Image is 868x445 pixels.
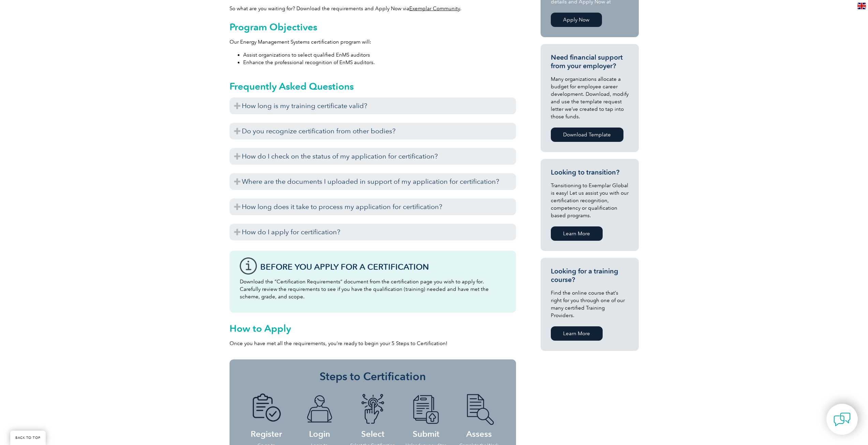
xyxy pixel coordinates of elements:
[551,168,629,177] h3: Looking to transition?
[551,226,603,241] a: Learn More
[243,59,516,66] li: Enhance the professional recognition of EnMS auditors.
[407,394,445,425] img: icon-blue-doc-arrow.png
[295,394,344,437] h4: Login
[857,3,866,9] img: en
[260,263,506,271] h3: Before You Apply For a Certification
[230,148,516,165] h3: How do I check on the status of my application for certification?
[455,394,504,437] h4: Assess
[409,5,460,12] a: Exemplar Community
[230,38,516,46] p: Our Energy Management Systems certification program will:
[10,431,46,445] a: BACK TO TOP
[230,81,516,92] h2: Frequently Asked Questions
[230,323,516,334] h2: How to Apply
[551,182,629,219] p: Transitioning to Exemplar Global is easy! Let us assist you with our certification recognition, c...
[230,5,516,12] p: So what are you waiting for? Download the requirements and Apply Now via .
[301,394,338,425] img: icon-blue-laptop-male.png
[551,289,629,319] p: Find the online course that’s right for you through one of our many certified Training Providers.
[230,173,516,190] h3: Where are the documents I uploaded in support of my application for certification?
[230,123,516,139] h3: Do you recognize certification from other bodies?
[551,128,623,142] a: Download Template
[240,278,506,300] p: Download the “Certification Requirements” document from the certification page you wish to apply ...
[230,198,516,215] h3: How long does it take to process my application for certification?
[354,394,392,425] img: icon-blue-finger-button.png
[551,75,629,120] p: Many organizations allocate a budget for employee career development. Download, modify and use th...
[551,13,602,27] a: Apply Now
[230,340,516,347] p: Once you have met all the requirements, you’re ready to begin your 5 Steps to Certification!
[401,394,451,437] h4: Submit
[230,21,516,32] h2: Program Objectives
[460,394,498,425] img: icon-blue-doc-search.png
[348,394,397,437] h4: Select
[834,411,851,428] img: contact-chat.png
[551,53,629,70] h3: Need financial support from your employer?
[551,326,603,341] a: Learn More
[240,370,506,383] h3: Steps to Certification
[242,394,291,437] h4: Register
[248,394,285,425] img: icon-blue-doc-tick.png
[551,267,629,284] h3: Looking for a training course?
[230,98,516,114] h3: How long is my training certificate valid?
[243,51,516,59] li: Assist organizations to select qualified EnMS auditors
[230,224,516,240] h3: How do I apply for certification?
